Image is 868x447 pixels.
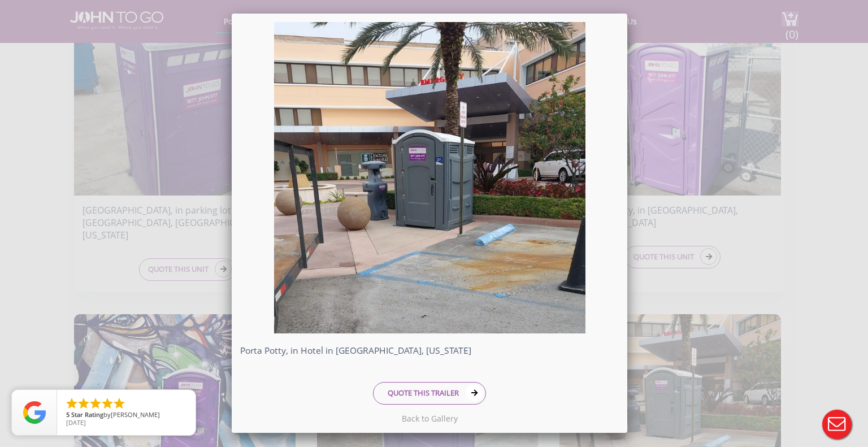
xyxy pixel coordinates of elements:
[65,397,79,410] li: 
[71,410,103,419] span: Star Rating
[240,22,392,333] a: Previous
[23,401,46,424] img: Review Rating
[240,339,619,374] p: Porta Potty, in Hotel in [GEOGRAPHIC_DATA], [US_STATE]
[89,397,102,410] li: 
[373,382,486,405] a: QUOTE THIS TRAILER
[66,418,86,427] span: [DATE]
[66,410,70,419] span: 5
[77,397,90,410] li: 
[111,410,160,419] span: [PERSON_NAME]
[66,411,186,419] span: by
[112,397,126,410] li: 
[101,397,114,410] li: 
[814,402,860,447] button: Live Chat
[467,22,619,333] a: Next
